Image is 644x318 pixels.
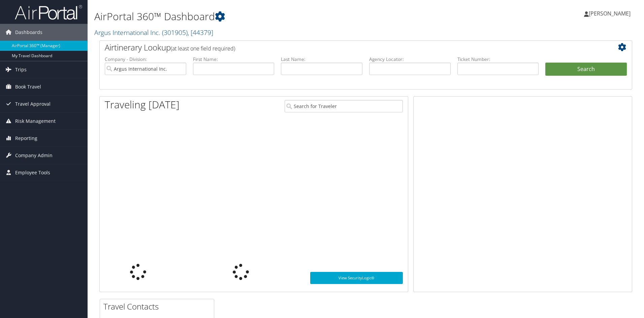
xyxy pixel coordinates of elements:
[15,24,42,41] span: Dashboards
[310,272,403,284] a: View SecurityLogic®
[281,56,362,63] label: Last Name:
[15,130,37,147] span: Reporting
[15,78,41,95] span: Book Travel
[94,28,213,37] a: Argus International Inc.
[171,45,235,52] span: (at least one field required)
[285,100,403,112] input: Search for Traveler
[105,98,180,112] h1: Traveling [DATE]
[589,10,631,17] span: [PERSON_NAME]
[15,164,50,181] span: Employee Tools
[15,4,82,20] img: airportal-logo.png
[457,56,539,63] label: Ticket Number:
[188,28,213,37] span: , [ 44379 ]
[193,56,275,63] label: First Name:
[162,28,188,37] span: ( 301905 )
[94,9,456,24] h1: AirPortal 360™ Dashboard
[369,56,451,63] label: Agency Locator:
[15,147,53,164] span: Company Admin
[105,42,582,53] h2: Airtinerary Lookup
[103,301,214,312] h2: Travel Contacts
[15,113,56,130] span: Risk Management
[545,63,627,76] button: Search
[105,56,186,63] label: Company - Division:
[15,96,51,112] span: Travel Approval
[584,3,637,24] a: [PERSON_NAME]
[15,61,27,78] span: Trips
